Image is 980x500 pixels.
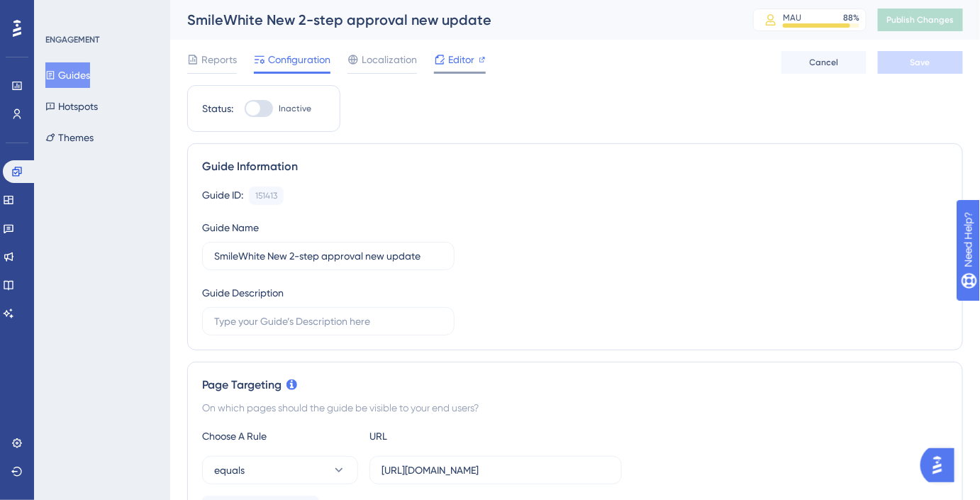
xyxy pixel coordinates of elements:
input: Type your Guide’s Description here [214,313,442,329]
span: Cancel [810,57,839,68]
div: Guide Name [202,219,259,236]
span: Reports [201,51,237,68]
input: yourwebsite.com/path [382,462,610,478]
div: MAU [783,12,801,23]
div: Guide Information [202,158,948,175]
div: URL [369,428,525,445]
span: Publish Changes [886,14,954,26]
button: Save [878,51,963,74]
button: Publish Changes [878,9,963,31]
span: Need Help? [33,4,89,21]
span: equals [214,462,245,479]
button: Cancel [781,51,867,74]
span: Inactive [279,103,311,114]
div: 151413 [255,190,277,201]
span: Editor [448,51,474,68]
div: Status: [202,100,233,117]
span: Save [911,57,930,68]
div: Choose A Rule [202,428,358,445]
input: Type your Guide’s Name here [214,248,442,264]
span: Localization [362,51,417,68]
div: SmileWhite New 2-step approval new update [187,10,718,30]
div: Guide Description [202,284,284,301]
div: 88 % [843,12,859,23]
iframe: UserGuiding AI Assistant Launcher [920,444,963,487]
button: Themes [45,125,94,150]
div: Guide ID: [202,187,243,205]
div: Page Targeting [202,377,948,394]
button: Hotspots [45,94,98,119]
div: On which pages should the guide be visible to your end users? [202,399,948,416]
button: Guides [45,62,90,88]
div: ENGAGEMENT [45,34,99,45]
button: equals [202,456,358,484]
span: Configuration [268,51,330,68]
